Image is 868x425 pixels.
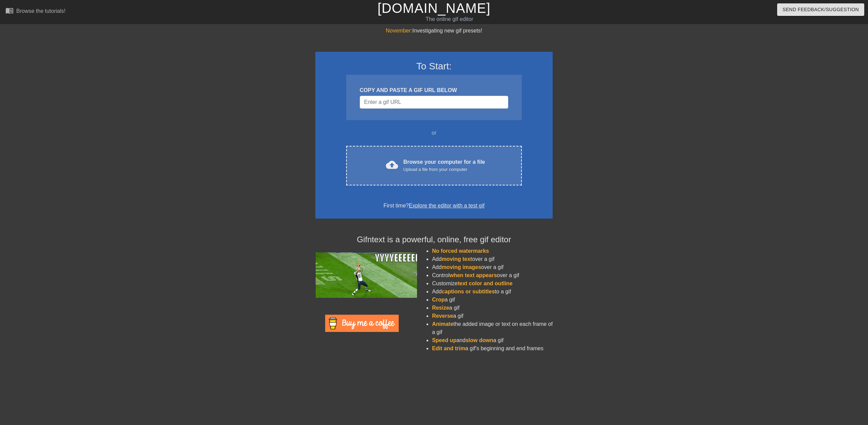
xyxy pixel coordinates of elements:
[432,296,553,304] li: a gif
[432,344,553,353] li: a gif's beginning and end frames
[403,158,485,173] div: Browse your computer for a file
[442,289,495,294] span: captions or subtitles
[432,288,553,296] li: Add to a gif
[458,281,513,286] span: text color and outline
[403,166,485,173] div: Upload a file from your computer
[442,264,481,270] span: moving images
[315,252,417,298] img: football_small.gif
[325,315,399,332] img: Buy Me A Coffee
[409,203,485,208] a: Explore the editor with a test gif
[432,263,553,271] li: Add over a gif
[5,6,14,15] span: menu_book
[450,272,497,278] span: when text appears
[432,248,489,254] span: No forced watermarks
[432,271,553,279] li: Control over a gif
[432,305,449,311] span: Resize
[432,304,553,312] li: a gif
[466,337,493,343] span: slow down
[432,336,553,344] li: and a gif
[360,96,508,109] input: Username
[777,3,864,16] button: Send Feedback/Suggestion
[386,28,412,33] span: November:
[432,321,453,327] span: Animate
[315,235,553,245] h4: Gifntext is a powerful, online, free gif editor
[432,345,465,351] span: Edit and trim
[386,159,398,171] span: cloud_upload
[442,256,472,262] span: moving text
[432,313,453,319] span: Reverse
[5,6,65,17] a: Browse the tutorials!
[783,5,859,14] span: Send Feedback/Suggestion
[432,297,445,303] span: Crop
[360,86,508,94] div: COPY AND PASTE A GIF URL BELOW
[293,15,606,23] div: The online gif editor
[324,61,544,72] h3: To Start:
[432,320,553,336] li: the added image or text on each frame of a gif
[16,8,65,14] div: Browse the tutorials!
[432,312,553,320] li: a gif
[315,27,553,35] div: Investigating new gif presets!
[432,255,553,263] li: Add over a gif
[432,279,553,288] li: Customize
[432,337,456,343] span: Speed up
[377,1,490,16] a: [DOMAIN_NAME]
[333,129,535,137] div: or
[324,202,544,210] div: First time?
